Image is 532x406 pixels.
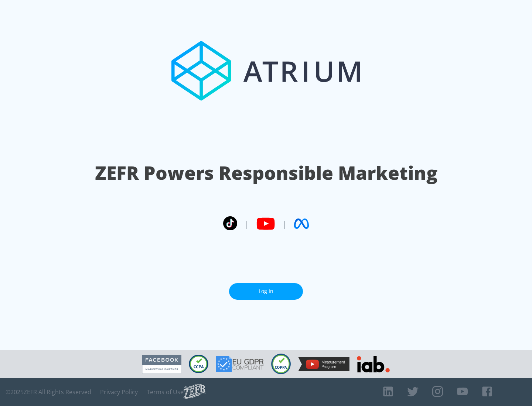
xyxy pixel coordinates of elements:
img: YouTube Measurement Program [298,357,349,371]
span: | [245,218,249,229]
img: COPPA Compliant [271,354,291,374]
span: © 2025 ZEFR All Rights Reserved [6,388,91,396]
a: Privacy Policy [100,388,138,396]
span: | [282,218,287,229]
a: Terms of Use [147,388,184,396]
img: GDPR Compliant [216,356,264,372]
h1: ZEFR Powers Responsible Marketing [95,160,437,186]
img: IAB [357,356,390,372]
img: Facebook Marketing Partner [142,355,181,374]
img: CCPA Compliant [189,355,208,373]
a: Log In [229,283,303,300]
